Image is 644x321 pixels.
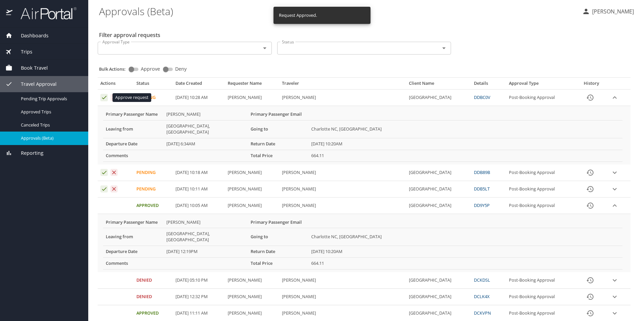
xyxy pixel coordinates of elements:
span: Book Travel [12,64,48,72]
th: Traveler [279,80,406,89]
button: expand row [610,168,620,178]
a: DD9Y5P [474,202,490,208]
td: Pending [134,90,173,106]
td: [GEOGRAPHIC_DATA] [406,165,471,181]
td: [PERSON_NAME] [225,289,279,305]
button: Deny request [110,185,118,193]
h1: Approvals (Beta) [99,1,577,22]
img: airportal-logo.png [13,7,76,20]
th: Primary Passenger Email [248,217,309,228]
th: Primary Passenger Name [103,109,164,120]
td: [DATE] 10:18 AM [173,165,225,181]
th: Approval Type [506,80,576,89]
td: [PERSON_NAME] [279,90,406,106]
td: [DATE] 05:10 PM [173,272,225,289]
td: Denied [134,289,173,305]
img: icon-airportal.png [6,7,13,20]
td: Post-Booking Approval [506,181,576,198]
td: Charlotte NC, [GEOGRAPHIC_DATA] [309,228,622,246]
p: [PERSON_NAME] [590,7,634,15]
td: [PERSON_NAME] [225,198,279,214]
td: [GEOGRAPHIC_DATA] [406,90,471,106]
span: Reporting [12,149,43,157]
button: History [582,272,598,288]
td: [GEOGRAPHIC_DATA], [GEOGRAPHIC_DATA] [164,120,248,138]
td: [PERSON_NAME] [225,165,279,181]
td: [PERSON_NAME] [225,272,279,289]
th: Departure Date [103,246,164,258]
td: [DATE] 12:19PM [164,246,248,258]
td: [PERSON_NAME] [164,217,248,228]
td: [GEOGRAPHIC_DATA] [406,198,471,214]
a: DCKVPN [474,310,491,316]
button: Deny request [110,94,118,101]
th: Leaving from [103,228,164,246]
a: DDB89B [474,169,490,175]
td: [DATE] 10:28 AM [173,90,225,106]
a: DDB5LT [474,186,490,192]
p: Bulk Actions: [99,66,131,72]
th: Comments [103,258,164,270]
button: History [582,198,598,214]
button: Deny request [110,169,118,176]
span: Deny [175,67,187,71]
td: 664.11 [309,258,622,270]
td: Charlotte NC, [GEOGRAPHIC_DATA] [309,120,622,138]
button: expand row [610,93,620,103]
button: Approve request [100,169,108,176]
td: [PERSON_NAME] [164,109,248,120]
a: DCKDSL [474,277,490,283]
th: Details [471,80,506,89]
th: Return Date [248,138,309,150]
td: [PERSON_NAME] [279,181,406,198]
button: History [582,289,598,305]
th: Status [134,80,173,89]
th: Comments [103,150,164,162]
th: Actions [98,80,134,89]
button: expand row [610,184,620,194]
td: [DATE] 6:34AM [164,138,248,150]
th: Requester Name [225,80,279,89]
button: Approve request [100,185,108,193]
td: [PERSON_NAME] [279,289,406,305]
h2: Filter approval requests [99,30,160,40]
span: Pending Trip Approvals [21,96,80,102]
td: [GEOGRAPHIC_DATA] [406,289,471,305]
td: [PERSON_NAME] [225,181,279,198]
td: Denied [134,272,173,289]
th: Total Price [248,150,309,162]
td: Post-Booking Approval [506,165,576,181]
span: Trips [12,48,32,56]
th: Date Created [173,80,225,89]
th: Going to [248,228,309,246]
td: Pending [134,165,173,181]
th: Primary Passenger Email [248,109,309,120]
td: [PERSON_NAME] [279,198,406,214]
td: [GEOGRAPHIC_DATA], [GEOGRAPHIC_DATA] [164,228,248,246]
table: More info for approvals [103,217,622,270]
td: [GEOGRAPHIC_DATA] [406,272,471,289]
td: [DATE] 10:20AM [309,246,622,258]
div: Request Approved. [279,9,317,22]
td: [DATE] 10:11 AM [173,181,225,198]
td: [DATE] 10:05 AM [173,198,225,214]
button: expand row [610,308,620,318]
th: Total Price [248,258,309,270]
span: Approve [141,67,160,71]
span: Canceled Trips [21,122,80,128]
td: [PERSON_NAME] [279,165,406,181]
th: Client Name [406,80,471,89]
td: [PERSON_NAME] [279,272,406,289]
th: Return Date [248,246,309,258]
td: [DATE] 10:20AM [309,138,622,150]
span: Dashboards [12,32,49,39]
td: Post-Booking Approval [506,289,576,305]
th: Going to [248,120,309,138]
span: Approved Trips [21,109,80,115]
td: Approved [134,198,173,214]
td: [DATE] 12:32 PM [173,289,225,305]
span: Approvals (Beta) [21,135,80,141]
button: expand row [610,292,620,302]
td: Post-Booking Approval [506,90,576,106]
td: 664.11 [309,150,622,162]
